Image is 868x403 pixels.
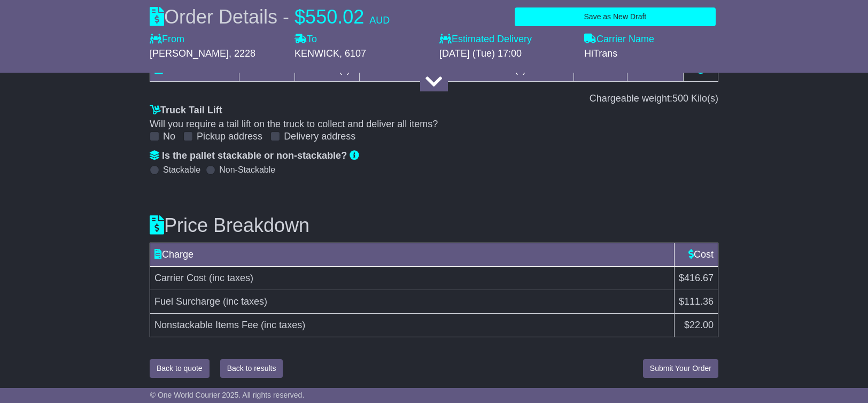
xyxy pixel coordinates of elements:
[369,15,390,26] span: AUD
[584,48,718,60] div: HiTrans
[294,6,305,28] span: $
[679,296,714,307] span: $111.36
[223,296,267,307] span: (inc taxes)
[150,119,718,130] div: Will you require a tail lift on the truck to collect and deliver all items?
[284,131,355,143] label: Delivery address
[150,5,390,28] div: Order Details -
[584,34,654,45] label: Carrier Name
[679,273,714,283] span: $416.67
[220,359,283,378] button: Back to results
[197,131,262,143] label: Pickup address
[439,34,573,45] label: Estimated Delivery
[154,296,220,307] span: Fuel Surcharge
[154,273,206,283] span: Carrier Cost
[229,48,255,59] span: , 2228
[439,48,573,60] div: [DATE] (Tue) 17:00
[305,6,364,28] span: 550.02
[515,7,716,26] button: Save as New Draft
[163,131,175,143] label: No
[163,165,200,175] label: Stackable
[150,34,184,45] label: From
[294,48,339,59] span: KENWICK
[219,165,275,175] label: Non-Stackable
[261,320,305,330] span: (inc taxes)
[209,273,253,283] span: (inc taxes)
[150,105,222,117] label: Truck Tail Lift
[650,364,711,373] span: Submit Your Order
[154,320,258,330] span: Nonstackable Items Fee
[643,359,718,378] button: Submit Your Order
[150,48,229,59] span: [PERSON_NAME]
[150,359,210,378] button: Back to quote
[150,391,305,399] span: © One World Courier 2025. All rights reserved.
[674,243,718,266] td: Cost
[339,48,366,59] span: , 6107
[150,93,718,105] div: Chargeable weight: Kilo(s)
[294,34,317,45] label: To
[150,243,675,266] td: Charge
[162,150,347,161] span: Is the pallet stackable or non-stackable?
[684,320,714,330] span: $22.00
[150,215,718,236] h3: Price Breakdown
[672,93,688,104] span: 500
